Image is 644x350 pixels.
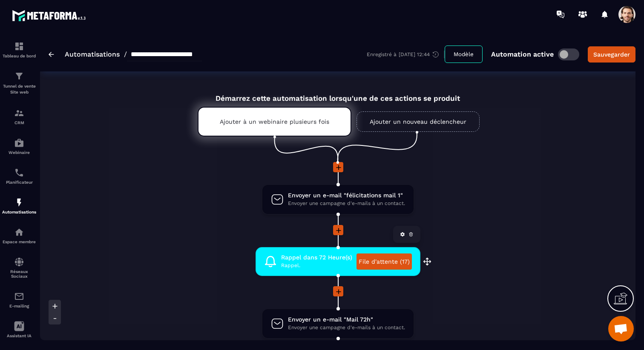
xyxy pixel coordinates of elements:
[2,102,36,131] a: formationformationCRM
[288,324,405,332] span: Envoyer une campagne d'e-mails à un contact.
[14,291,24,302] img: email
[2,333,36,338] p: Assistant IA
[14,197,24,208] img: automations
[367,51,445,58] div: Enregistré à
[2,191,36,221] a: automationsautomationsAutomatisations
[445,46,483,63] button: Modèle
[2,83,36,95] p: Tunnel de vente Site web
[2,285,36,315] a: emailemailE-mailing
[14,257,24,267] img: social-network
[14,71,24,81] img: formation
[399,51,430,57] p: [DATE] 12:44
[2,180,36,185] p: Planificateur
[281,253,352,262] span: Rappel dans 72 Heure(s)
[176,84,499,102] div: Démarrez cette automatisation lorsqu'une de ces actions se produit
[2,221,36,250] a: automationsautomationsEspace membre
[49,52,54,57] img: arrow
[288,199,405,208] span: Envoyer une campagne d'e-mails à un contact.
[220,118,329,125] p: Ajouter à un webinaire plusieurs fois
[14,168,24,178] img: scheduler
[2,150,36,155] p: Webinaire
[2,210,36,214] p: Automatisations
[288,191,405,199] span: Envoyer un e-mail "félicitations mail 1"
[2,269,36,279] p: Réseaux Sociaux
[65,50,120,58] a: Automatisations
[2,65,36,102] a: formationformationTunnel de vente Site web
[2,35,36,65] a: formationformationTableau de bord
[14,108,24,118] img: formation
[281,262,352,270] span: Rappel.
[2,131,36,161] a: automationsautomationsWebinaire
[2,161,36,191] a: schedulerschedulerPlanificateur
[2,239,36,244] p: Espace membre
[593,50,630,59] div: Sauvegarder
[288,316,405,324] span: Envoyer un e-mail "Mail 72h"
[2,250,36,285] a: social-networksocial-networkRéseaux Sociaux
[588,46,635,63] button: Sauvegarder
[491,50,554,58] p: Automation active
[608,316,634,341] div: Ouvrir le chat
[356,111,480,132] a: Ajouter un nouveau déclencheur
[14,138,24,148] img: automations
[2,304,36,308] p: E-mailing
[356,253,412,270] a: File d'attente (17)
[2,120,36,125] p: CRM
[14,227,24,237] img: automations
[124,50,127,58] span: /
[2,54,36,58] p: Tableau de bord
[2,315,36,344] a: Assistant IA
[12,8,89,23] img: logo
[14,41,24,51] img: formation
